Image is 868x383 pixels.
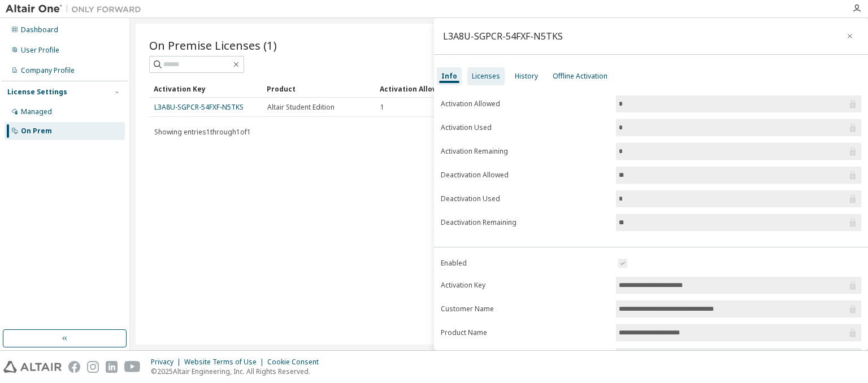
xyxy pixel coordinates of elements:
[21,46,59,55] div: User Profile
[154,127,251,137] span: Showing entries 1 through 1 of 1
[441,304,609,314] label: Customer Name
[441,281,609,290] label: Activation Key
[21,25,58,34] div: Dashboard
[154,80,258,98] div: Activation Key
[441,218,609,227] label: Deactivation Remaining
[441,99,609,108] label: Activation Allowed
[149,37,277,53] span: On Premise Licenses (1)
[87,361,99,373] img: instagram.svg
[441,123,609,132] label: Activation Used
[184,358,267,367] div: Website Terms of Use
[267,80,371,98] div: Product
[124,361,141,373] img: youtube.svg
[6,3,147,15] img: Altair One
[21,107,52,116] div: Managed
[21,66,75,75] div: Company Profile
[441,259,609,268] label: Enabled
[267,103,335,112] span: Altair Student Edition
[441,171,609,180] label: Deactivation Allowed
[441,72,457,81] div: Info
[21,127,52,136] div: On Prem
[151,358,184,367] div: Privacy
[380,80,484,98] div: Activation Allowed
[472,72,500,81] div: Licenses
[154,102,244,112] a: L3A8U-SGPCR-54FXF-N5TKS
[441,194,609,203] label: Deactivation Used
[151,367,325,376] p: © 2025 Altair Engineering, Inc. All Rights Reserved.
[267,358,325,367] div: Cookie Consent
[441,328,609,337] label: Product Name
[106,361,118,373] img: linkedin.svg
[553,72,607,81] div: Offline Activation
[441,147,609,156] label: Activation Remaining
[7,88,67,97] div: License Settings
[443,32,563,41] div: L3A8U-SGPCR-54FXF-N5TKS
[68,361,80,373] img: facebook.svg
[380,103,384,112] span: 1
[515,72,538,81] div: History
[3,361,62,373] img: altair_logo.svg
